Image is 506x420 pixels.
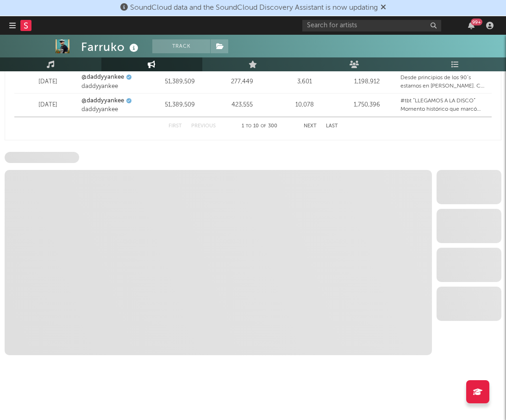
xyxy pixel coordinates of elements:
div: Desde principios de los 90’s estamos en [PERSON_NAME]. Con el desempleo en las nubes, el circo po... [400,74,487,90]
div: 3,601 [275,77,333,87]
span: Instagram Followers [5,152,79,163]
div: Farruko [81,39,141,55]
div: 51,389,509 [151,100,209,110]
button: 99+ [468,22,475,29]
button: Track [152,39,210,53]
div: [DATE] [19,77,77,87]
button: Previous [191,124,216,129]
div: 10,078 [275,100,333,110]
div: 277,449 [213,77,271,87]
input: Search for artists [302,20,441,31]
a: @daddyyankee [81,73,124,82]
span: Dismiss [381,4,386,12]
div: daddyyankee [81,82,146,91]
button: First [169,124,182,129]
a: @daddyyankee [81,96,124,106]
span: of [261,124,266,128]
div: daddyyankee [81,105,146,114]
div: #tbt “LLEGAMOS A LA DISCO” Momento histórico que marcó una huella en el género. @delaghettoreal @... [400,97,487,113]
div: 99 + [471,19,482,25]
div: 423,555 [213,100,271,110]
span: to [246,124,251,128]
div: 1,750,396 [338,100,396,110]
span: SoundCloud data and the SoundCloud Discovery Assistant is now updating [130,4,378,12]
div: 51,389,509 [151,77,209,87]
div: 1,198,912 [338,77,396,87]
div: [DATE] [19,100,77,110]
button: Next [304,124,317,129]
button: Last [326,124,338,129]
div: 1 10 300 [234,121,285,132]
